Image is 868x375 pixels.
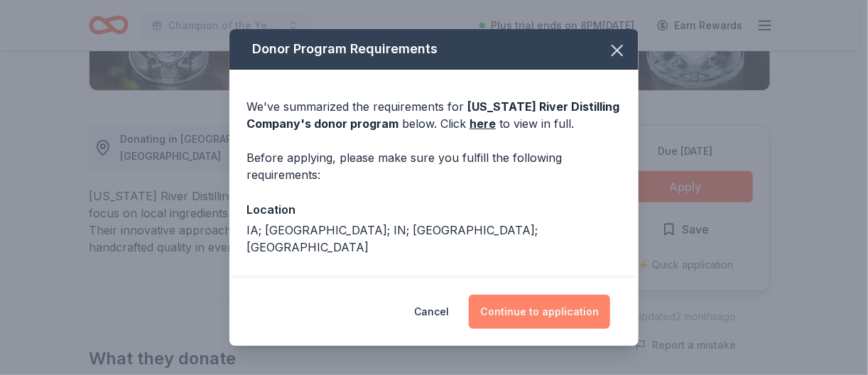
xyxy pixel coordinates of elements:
div: Location [246,200,622,219]
div: We've summarized the requirements for below. Click to view in full. [246,98,622,132]
div: Before applying, please make sure you fulfill the following requirements: [246,149,622,183]
button: Cancel [414,295,449,329]
button: Continue to application [469,295,610,329]
div: Legal [246,273,622,291]
a: here [470,115,496,132]
div: IA; [GEOGRAPHIC_DATA]; IN; [GEOGRAPHIC_DATA]; [GEOGRAPHIC_DATA] [246,222,622,256]
div: Donor Program Requirements [229,29,639,70]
